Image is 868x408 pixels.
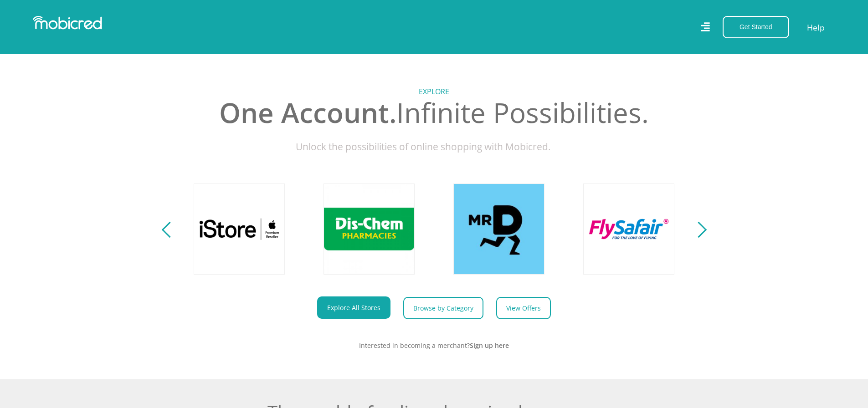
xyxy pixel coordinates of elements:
[181,140,687,154] p: Unlock the possibilities of online shopping with Mobicred.
[33,16,102,30] img: Mobicred
[470,341,509,350] a: Sign up here
[496,297,551,319] a: View Offers
[181,87,687,96] h5: Explore
[693,220,704,238] button: Next
[181,96,687,129] h2: Infinite Possibilities.
[317,296,390,319] a: Explore All Stores
[181,341,687,350] p: Interested in becoming a merchant?
[219,94,396,131] span: One Account.
[806,20,825,34] a: Help
[403,297,483,319] a: Browse by Category
[723,16,789,38] button: Get Started
[164,220,175,238] button: Previous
